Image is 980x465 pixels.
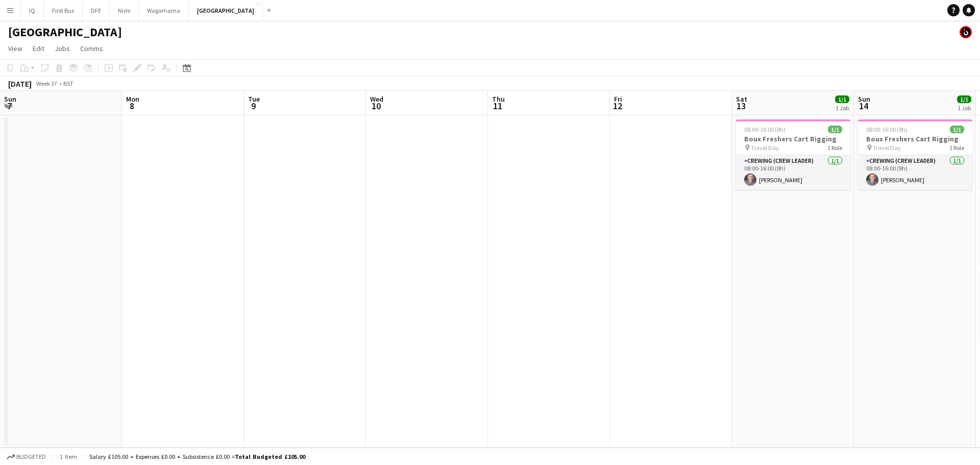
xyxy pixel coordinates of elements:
[80,44,103,53] span: Comms
[492,94,505,104] span: Thu
[858,134,972,143] h3: Boux Freshers Cart Rigging
[736,134,850,143] h3: Boux Freshers Cart Rigging
[29,42,48,55] a: Edit
[33,44,44,53] span: Edit
[126,94,139,104] span: Mon
[89,453,305,460] div: Salary £105.00 + Expenses £0.00 + Subsistence £0.00 =
[950,126,964,133] span: 1/1
[5,451,47,462] button: Budgeted
[491,100,505,112] span: 11
[125,100,139,112] span: 8
[736,94,747,104] span: Sat
[247,100,260,112] span: 9
[858,119,972,190] app-job-card: 08:00-16:00 (8h)1/1Boux Freshers Cart Rigging Travel Day1 RoleCrewing (Crew Leader)1/108:00-16:00...
[958,104,971,112] div: 1 Job
[858,94,870,104] span: Sun
[8,25,122,40] h1: [GEOGRAPHIC_DATA]
[960,26,972,38] app-user-avatar: Tim Bodenham
[8,44,22,53] span: View
[858,155,972,190] app-card-role: Crewing (Crew Leader)1/108:00-16:00 (8h)[PERSON_NAME]
[56,453,81,460] span: 1 item
[614,94,622,104] span: Fri
[949,144,964,152] span: 1 Role
[110,1,139,20] button: Nido
[751,144,779,152] span: Travel Day
[369,100,383,112] span: 10
[8,79,32,89] div: [DATE]
[4,94,16,104] span: Sun
[856,100,870,112] span: 14
[828,126,842,133] span: 1/1
[744,126,786,133] span: 08:00-16:00 (8h)
[370,94,383,104] span: Wed
[51,42,74,55] a: Jobs
[734,100,747,112] span: 13
[21,1,44,20] button: IQ
[3,100,16,112] span: 7
[736,119,850,190] app-job-card: 08:00-16:00 (8h)1/1Boux Freshers Cart Rigging Travel Day1 RoleCrewing (Crew Leader)1/108:00-16:00...
[44,1,83,20] button: First Bus
[189,1,263,20] button: [GEOGRAPHIC_DATA]
[957,95,971,103] span: 1/1
[76,42,107,55] a: Comms
[835,95,849,103] span: 1/1
[63,80,73,87] div: BST
[83,1,110,20] button: DFE
[139,1,189,20] button: Wagamama
[873,144,901,152] span: Travel Day
[866,126,908,133] span: 08:00-16:00 (8h)
[836,104,849,112] div: 1 Job
[16,453,46,460] span: Budgeted
[612,100,622,112] span: 12
[827,144,842,152] span: 1 Role
[34,80,59,87] span: Week 37
[55,44,70,53] span: Jobs
[248,94,260,104] span: Tue
[235,453,305,460] span: Total Budgeted £105.00
[736,155,850,190] app-card-role: Crewing (Crew Leader)1/108:00-16:00 (8h)[PERSON_NAME]
[4,42,27,55] a: View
